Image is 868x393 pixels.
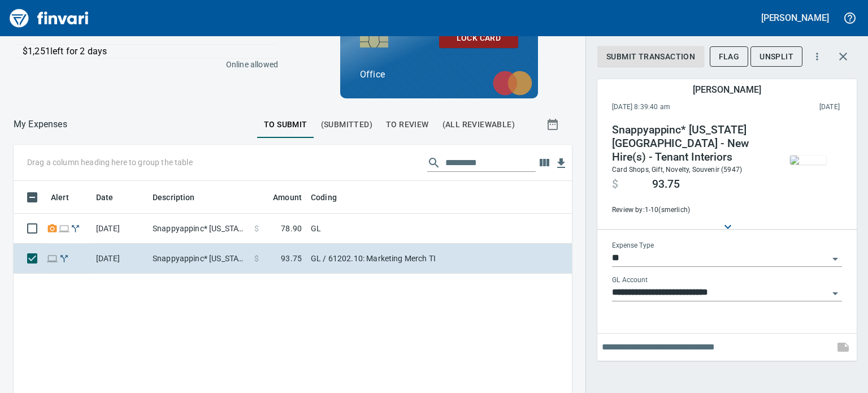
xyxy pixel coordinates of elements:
[693,84,761,96] h5: [PERSON_NAME]
[46,224,58,232] span: Receipt Required
[830,43,857,70] button: Close transaction
[148,244,250,274] td: Snappyappinc* [US_STATE] [GEOGRAPHIC_DATA] - New Hire(s) - Tenant Interiors
[311,191,351,204] span: Coding
[612,178,618,191] span: $
[254,253,259,264] span: $
[58,254,70,262] span: Split transaction
[148,214,250,244] td: Snappyappinc* [US_STATE] [GEOGRAPHIC_DATA] - [GEOGRAPHIC_DATA](s) - HR
[652,178,680,191] span: 93.75
[58,224,70,232] span: Online transaction
[597,46,704,67] button: Submit Transaction
[612,102,745,113] span: [DATE] 8:39:40 am
[830,334,857,361] span: This records your note into the expense
[264,118,307,132] span: To Submit
[6,59,278,70] p: Online allowed
[750,46,802,67] button: Unsplit
[306,244,589,274] td: GL / 61202.10: Marketing Merch TI
[719,50,740,64] span: Flag
[273,191,302,204] span: Amount
[92,214,148,244] td: [DATE]
[612,243,654,249] label: Expense Type
[360,68,518,81] p: Office
[710,46,749,67] button: Flag
[96,191,114,204] span: Date
[761,12,829,24] h5: [PERSON_NAME]
[536,111,572,138] button: Show transactions within a particular date range
[386,118,429,132] span: To Review
[487,65,538,101] img: mastercard.svg
[311,191,337,204] span: Coding
[281,253,302,264] span: 93.75
[442,118,515,132] span: (All Reviewable)
[439,28,518,49] button: Lock Card
[281,223,302,234] span: 78.90
[612,123,766,164] h4: Snappyappinc* [US_STATE] [GEOGRAPHIC_DATA] - New Hire(s) - Tenant Interiors
[14,118,67,131] nav: breadcrumb
[70,224,82,232] span: Split transaction
[805,44,830,69] button: More
[758,9,832,27] button: [PERSON_NAME]
[612,166,742,174] span: Card Shops, Gift, Novelty, Souvenir (5947)
[745,102,840,113] span: This charge was settled by the merchant and appears on the 2025/09/06 statement.
[448,31,509,45] span: Lock Card
[254,223,259,234] span: $
[96,191,128,204] span: Date
[92,244,148,274] td: [DATE]
[27,157,193,168] p: Drag a column heading here to group the table
[790,156,826,165] img: receipts%2Fleopardo%2F2025-09-07%2FVoxBBRF0MOba8LwUyyAs8iaA0bC2__XamCWr2LuYU0ImcNnUSO.jpg
[153,191,210,204] span: Description
[827,286,843,301] button: Open
[51,191,84,204] span: Alert
[306,214,589,244] td: GL
[14,118,67,131] p: My Expenses
[606,50,695,64] span: Submit Transaction
[759,50,793,64] span: Unsplit
[827,251,843,267] button: Open
[153,191,195,204] span: Description
[7,5,92,32] img: Finvari
[258,191,302,204] span: Amount
[612,277,648,284] label: GL Account
[321,118,372,132] span: (Submitted)
[23,45,276,58] p: $1,251 left for 2 days
[51,191,69,204] span: Alert
[46,254,58,262] span: Online transaction
[612,205,766,216] span: Review by: 1-10 (smerlich)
